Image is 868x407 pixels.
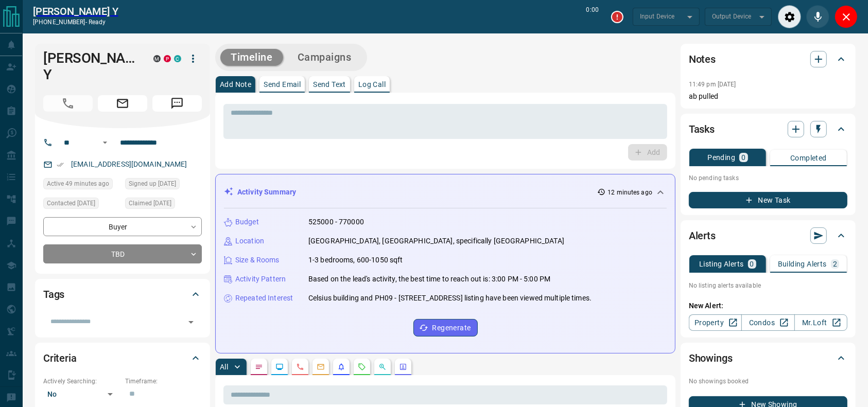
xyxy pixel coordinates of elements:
p: 0:00 [586,5,599,28]
span: Claimed [DATE] [129,198,171,208]
p: 0 [750,260,754,268]
div: Mute [806,5,829,28]
svg: Lead Browsing Activity [275,363,284,371]
p: 525000 - 770000 [308,217,364,227]
p: Size & Rooms [235,255,280,266]
div: mrloft.ca [153,55,161,62]
span: Active 49 minutes ago [47,179,109,189]
button: Open [184,315,198,329]
div: Close [835,5,858,28]
svg: Opportunities [378,363,387,371]
div: Notes [689,47,847,72]
div: Tasks [689,117,847,141]
p: 1-3 bedrooms, 600-1050 sqft [308,255,403,266]
div: Buyer [43,217,202,236]
p: New Alert: [689,300,847,311]
h2: Alerts [689,227,716,244]
svg: Email Verified [57,161,64,168]
p: Celsius building and PH09 - [STREET_ADDRESS] listing have been viewed multiple times. [308,293,592,304]
p: No pending tasks [689,170,847,186]
span: Call [43,95,93,112]
p: Pending [707,154,735,161]
p: Send Text [313,81,346,88]
p: Repeated Interest [235,293,293,304]
svg: Emails [317,363,325,371]
div: Alerts [689,223,847,248]
p: All [220,363,228,370]
div: Showings [689,346,847,370]
p: Timeframe: [125,377,202,386]
a: Mr.Loft [794,314,847,331]
a: Property [689,314,742,331]
p: Completed [790,154,827,162]
span: ready [89,19,106,26]
span: Contacted [DATE] [47,198,95,208]
div: property.ca [164,55,171,62]
button: Timeline [220,49,283,66]
p: Add Note [220,81,251,88]
p: No showings booked [689,377,847,386]
div: Sat Aug 16 2025 [125,198,202,212]
div: Sat Aug 16 2025 [43,198,120,212]
p: Activity Pattern [235,274,286,285]
p: Log Call [358,81,386,88]
svg: Calls [296,363,304,371]
p: Based on the lead's activity, the best time to reach out is: 3:00 PM - 5:00 PM [308,274,550,285]
svg: Listing Alerts [337,363,345,371]
span: Email [98,95,147,112]
p: ab pulled [689,91,847,102]
button: New Task [689,192,847,208]
svg: Notes [255,363,263,371]
p: Location [235,236,264,246]
button: Campaigns [287,49,362,66]
p: Actively Searching: [43,377,120,386]
div: Criteria [43,346,202,370]
p: [PHONE_NUMBER] - [33,17,118,27]
svg: Requests [358,363,366,371]
p: [GEOGRAPHIC_DATA], [GEOGRAPHIC_DATA], specifically [GEOGRAPHIC_DATA] [308,236,564,246]
p: Send Email [264,81,301,88]
p: 0 [741,154,745,161]
span: Signed up [DATE] [129,179,176,189]
span: Message [152,95,202,112]
p: 2 [833,260,837,268]
h1: [PERSON_NAME] Y [43,50,138,83]
h2: Tags [43,286,64,303]
svg: Agent Actions [399,363,407,371]
p: No listing alerts available [689,281,847,290]
p: Activity Summary [237,187,296,198]
a: Condos [741,314,794,331]
p: Building Alerts [778,260,827,268]
div: Tags [43,282,202,307]
h2: Tasks [689,121,715,137]
a: [EMAIL_ADDRESS][DOMAIN_NAME] [71,160,187,168]
div: Sat Jul 02 2016 [125,178,202,192]
h2: Notes [689,51,716,67]
div: Mon Aug 18 2025 [43,178,120,192]
button: Regenerate [413,319,478,337]
p: Budget [235,217,259,227]
div: No [43,386,120,402]
p: 11:49 pm [DATE] [689,81,736,88]
button: Open [99,136,111,149]
h2: Showings [689,350,733,366]
a: [PERSON_NAME] Y [33,5,118,17]
h2: Criteria [43,350,77,366]
p: Listing Alerts [699,260,744,268]
div: condos.ca [174,55,181,62]
p: 12 minutes ago [607,188,652,197]
div: TBD [43,244,202,263]
div: Audio Settings [778,5,801,28]
div: Activity Summary12 minutes ago [224,183,667,202]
